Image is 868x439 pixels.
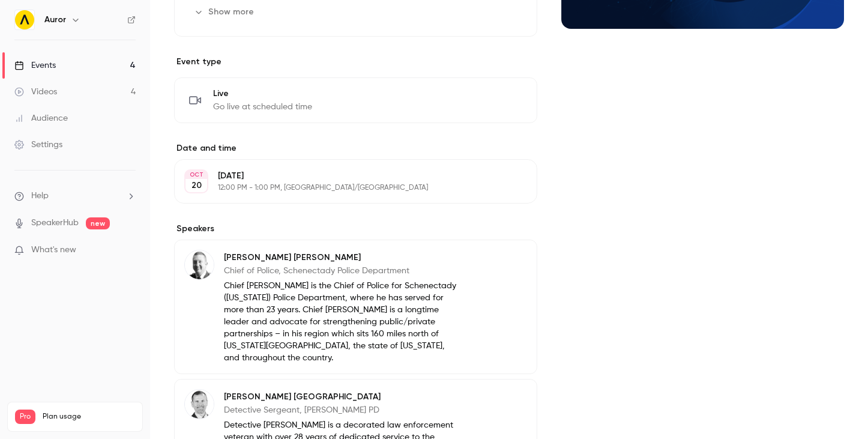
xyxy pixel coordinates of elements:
p: Chief of Police, Schenectady Police Department [224,265,459,277]
a: SpeakerHub [31,217,79,229]
img: Eric Clifford [185,250,214,279]
div: Settings [14,139,62,151]
button: Show more [189,2,261,22]
p: [PERSON_NAME] [PERSON_NAME] [224,252,459,264]
span: Plan usage [43,412,135,422]
div: Videos [14,86,57,98]
p: [DATE] [218,170,474,182]
span: Pro [15,410,35,424]
p: Chief [PERSON_NAME] is the Chief of Police for Schenectady ([US_STATE]) Police Department, where ... [224,280,459,364]
span: What's new [31,244,76,256]
div: Audience [14,112,68,124]
p: Event type [174,56,537,68]
p: 12:00 PM - 1:00 PM, [GEOGRAPHIC_DATA]/[GEOGRAPHIC_DATA] [218,183,474,193]
span: Go live at scheduled time [213,101,312,113]
img: Auror [15,10,34,29]
div: Events [14,59,56,71]
p: Detective Sergeant, [PERSON_NAME] PD [224,404,459,416]
span: Help [31,190,49,202]
iframe: Noticeable Trigger [121,245,136,256]
label: Speakers [174,223,537,235]
span: Live [213,88,312,100]
p: 20 [191,180,202,192]
div: Eric Clifford[PERSON_NAME] [PERSON_NAME]Chief of Police, Schenectady Police DepartmentChief [PERS... [174,240,537,374]
h6: Auror [44,14,66,26]
li: help-dropdown-opener [14,190,136,202]
div: OCT [185,171,207,179]
label: Date and time [174,142,537,154]
img: Nicholas Ferrara [185,390,214,419]
p: [PERSON_NAME] [GEOGRAPHIC_DATA] [224,391,459,403]
span: new [86,217,110,229]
